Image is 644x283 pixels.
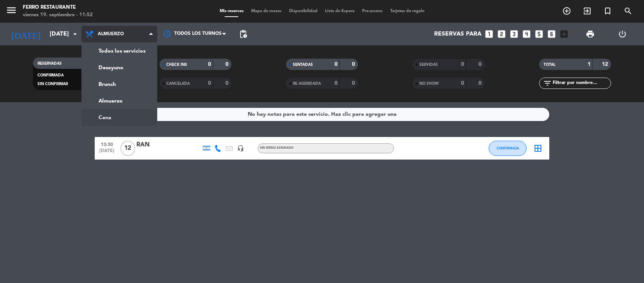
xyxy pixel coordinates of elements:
[461,62,464,67] strong: 0
[358,9,386,13] span: Pre-acceso
[489,141,527,156] button: CONFIRMADA
[497,29,506,39] i: looks_two
[321,9,358,13] span: Lista de Espera
[583,6,592,16] i: exit_to_app
[544,63,555,67] span: TOTAL
[82,43,157,59] a: Todos los servicios
[603,6,612,16] i: turned_in_not
[497,146,519,150] span: CONFIRMADA
[293,63,313,67] span: SENTADAS
[434,31,481,38] span: Reservas para
[562,6,571,16] i: add_circle_outline
[547,29,556,39] i: looks_6
[237,145,244,152] i: headset_mic
[606,23,638,45] div: LOG OUT
[216,9,247,13] span: Mis reservas
[419,82,439,86] span: NO SHOW
[335,62,338,67] strong: 0
[602,62,610,67] strong: 12
[120,141,135,156] span: 12
[522,29,531,39] i: looks_4
[534,29,544,39] i: looks_5
[559,29,569,39] i: add_box
[478,62,483,67] strong: 0
[38,73,64,77] span: CONFIRMADA
[335,81,338,86] strong: 0
[419,63,438,67] span: SERVIDAS
[82,59,157,76] a: Desayuno
[208,62,211,67] strong: 0
[6,5,17,16] i: menu
[208,81,211,86] strong: 0
[509,29,519,39] i: looks_3
[552,79,611,87] input: Filtrar por nombre...
[97,148,116,157] span: [DATE]
[624,6,633,16] i: search
[285,9,321,13] span: Disponibilidad
[82,76,157,93] a: Brunch
[82,93,157,109] a: Almuerzo
[136,140,201,150] div: RAN
[618,30,627,39] i: power_settings_new
[260,146,294,149] span: Sin menú asignado
[225,62,230,67] strong: 0
[23,4,93,11] div: Ferro Restaurante
[484,29,494,39] i: looks_one
[166,63,187,67] span: CHECK INS
[98,31,124,37] span: Almuerzo
[543,79,552,88] i: filter_list
[239,30,248,39] span: pending_actions
[82,109,157,126] a: Cena
[38,82,68,86] span: SIN CONFIRMAR
[6,26,46,42] i: [DATE]
[97,140,116,148] span: 13:30
[293,82,321,86] span: RE AGENDADA
[6,5,17,19] button: menu
[352,62,356,67] strong: 0
[352,81,356,86] strong: 0
[386,9,428,13] span: Tarjetas de regalo
[461,81,464,86] strong: 0
[23,11,93,19] div: viernes 19. septiembre - 11:52
[225,81,230,86] strong: 0
[70,30,80,39] i: arrow_drop_down
[166,82,190,86] span: CANCELADA
[533,144,542,153] i: border_all
[478,81,483,86] strong: 0
[248,110,397,119] div: No hay notas para este servicio. Haz clic para agregar una
[588,62,591,67] strong: 1
[38,62,62,65] span: RESERVADAS
[586,30,595,39] span: print
[247,9,285,13] span: Mapa de mesas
